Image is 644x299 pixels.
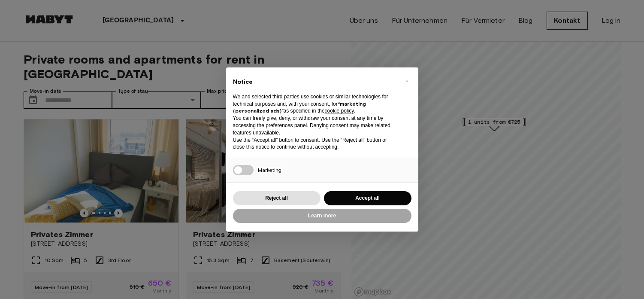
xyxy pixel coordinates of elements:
[233,191,320,205] button: Reject all
[324,191,411,205] button: Accept all
[400,74,414,88] button: Close this notice
[325,108,354,114] a: cookie policy
[233,93,398,115] p: We and selected third parties use cookies or similar technologies for technical purposes and, wit...
[233,115,398,136] p: You can freely give, deny, or withdraw your consent at any time by accessing the preferences pane...
[233,101,366,114] strong: “marketing (personalized ads)”
[233,137,398,151] p: Use the “Accept all” button to consent. Use the “Reject all” button or close this notice to conti...
[405,76,408,86] span: ×
[233,209,411,223] button: Learn more
[233,78,398,86] h2: Notice
[258,167,281,173] span: Marketing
